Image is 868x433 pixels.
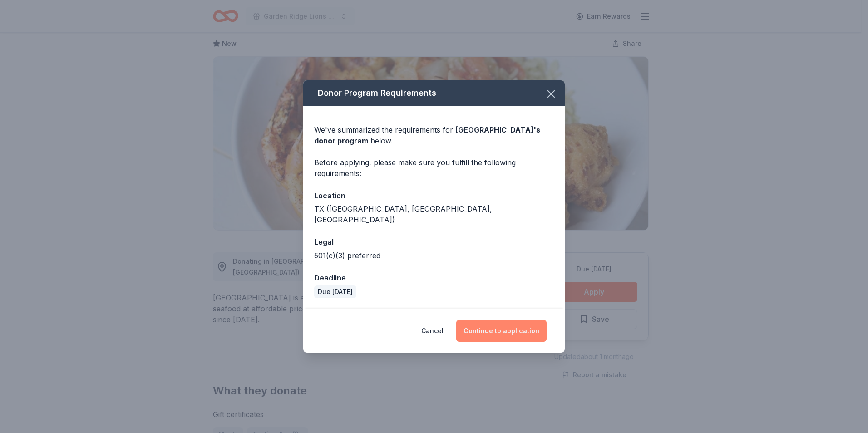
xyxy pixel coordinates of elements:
div: Legal [314,236,554,248]
div: TX ([GEOGRAPHIC_DATA], [GEOGRAPHIC_DATA], [GEOGRAPHIC_DATA]) [314,203,554,225]
div: We've summarized the requirements for below. [314,124,554,146]
div: Donor Program Requirements [303,80,565,106]
button: Continue to application [456,320,547,342]
button: Cancel [421,320,444,342]
div: 501(c)(3) preferred [314,250,554,261]
div: Location [314,190,554,202]
div: Deadline [314,272,554,284]
div: Before applying, please make sure you fulfill the following requirements: [314,157,554,179]
div: Due [DATE] [314,285,356,298]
